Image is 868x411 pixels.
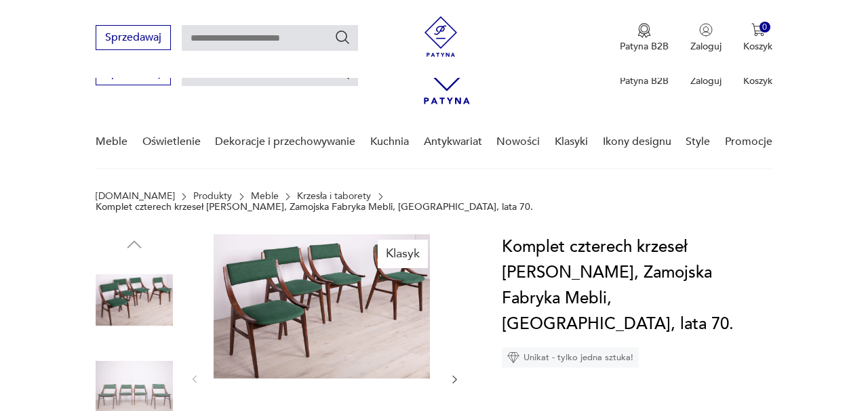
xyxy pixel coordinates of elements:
[297,191,371,202] a: Krzesła i taborety
[507,351,519,364] img: Ikona diamentu
[620,74,669,87] p: Patyna B2B
[96,202,533,213] p: Komplet czterech krzeseł [PERSON_NAME], Zamojska Fabryka Mebli, [GEOGRAPHIC_DATA], lata 70.
[751,23,765,37] img: Ikona koszyka
[378,240,428,268] div: Klasyk
[96,25,171,50] button: Sprzedawaj
[96,34,171,43] a: Sprzedawaj
[334,29,351,45] button: Szukaj
[251,191,279,202] a: Meble
[743,74,772,87] p: Koszyk
[424,116,482,168] a: Antykwariat
[555,116,588,168] a: Klasyki
[96,116,127,168] a: Meble
[620,23,669,53] button: Patyna B2B
[420,16,461,57] img: Patyna - sklep z meblami i dekoracjami vintage
[743,23,772,53] button: 0Koszyk
[690,40,722,53] p: Zaloguj
[142,116,201,168] a: Oświetlenie
[214,234,430,378] img: Zdjęcie produktu Komplet czterech krzeseł Skoczek, Zamojska Fabryka Mebli, Polska, lata 70.
[620,23,669,53] a: Ikona medaluPatyna B2B
[215,116,355,168] a: Dekoracje i przechowywanie
[502,234,772,337] h1: Komplet czterech krzeseł [PERSON_NAME], Zamojska Fabryka Mebli, [GEOGRAPHIC_DATA], lata 70.
[502,347,639,368] div: Unikat - tylko jedna sztuka!
[496,116,540,168] a: Nowości
[193,191,232,202] a: Produkty
[725,116,772,168] a: Promocje
[690,23,722,53] button: Zaloguj
[759,22,771,33] div: 0
[96,69,171,79] a: Sprzedawaj
[743,40,772,53] p: Koszyk
[603,116,671,168] a: Ikony designu
[699,23,713,37] img: Ikonka użytkownika
[370,116,409,168] a: Kuchnia
[620,40,669,53] p: Patyna B2B
[686,116,710,168] a: Style
[96,191,175,202] a: [DOMAIN_NAME]
[637,23,651,38] img: Ikona medalu
[690,74,722,87] p: Zaloguj
[96,261,173,339] img: Zdjęcie produktu Komplet czterech krzeseł Skoczek, Zamojska Fabryka Mebli, Polska, lata 70.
